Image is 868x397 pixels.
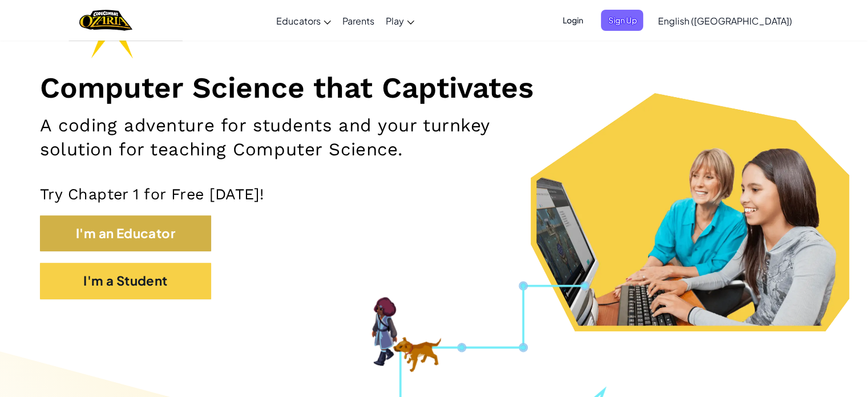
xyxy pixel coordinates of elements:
p: Try Chapter 1 for Free [DATE]! [40,185,828,203]
a: Educators [271,5,337,36]
button: I'm a Student [40,263,211,299]
a: English ([GEOGRAPHIC_DATA]) [652,5,797,36]
button: I'm an Educator [40,215,211,251]
span: Educators [276,15,321,27]
h2: A coding adventure for students and your turnkey solution for teaching Computer Science. [40,114,568,162]
a: Play [380,5,420,36]
button: Login [555,10,590,31]
button: Sign Up [601,10,643,31]
a: Parents [337,5,380,36]
span: Play [386,15,404,27]
span: English ([GEOGRAPHIC_DATA]) [657,15,792,27]
img: Home [79,9,132,32]
h1: Computer Science that Captivates [40,70,828,105]
a: Ozaria by CodeCombat logo [79,9,132,32]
